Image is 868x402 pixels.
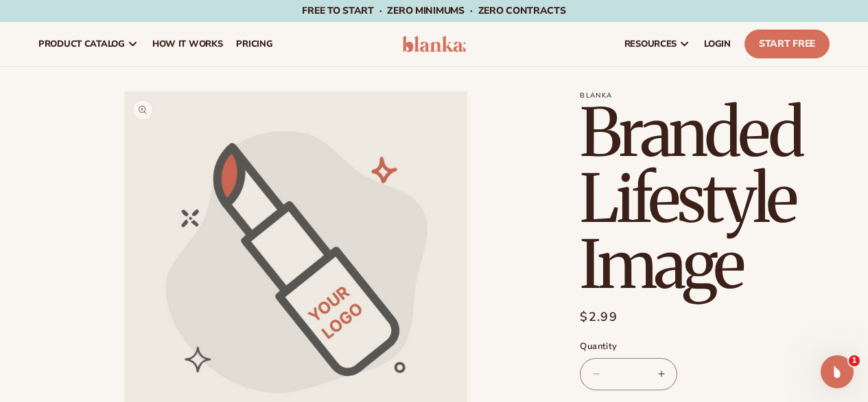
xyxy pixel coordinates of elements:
[618,22,697,66] a: resources
[821,355,854,388] iframe: Intercom live chat
[145,22,230,66] a: How It Works
[849,355,860,366] span: 1
[704,38,731,49] span: LOGIN
[624,38,677,49] span: resources
[38,38,125,49] span: product catalog
[402,36,467,52] img: logo
[580,340,830,354] label: Quantity
[744,30,830,58] a: Start Free
[580,100,830,298] h1: Branded Lifestyle Image
[236,38,272,49] span: pricing
[152,38,223,49] span: How It Works
[32,22,145,66] a: product catalog
[229,22,279,66] a: pricing
[697,22,738,66] a: LOGIN
[302,4,565,17] span: Free to start · ZERO minimums · ZERO contracts
[580,308,618,326] span: $2.99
